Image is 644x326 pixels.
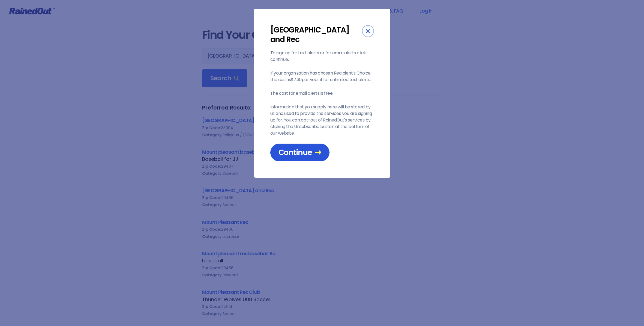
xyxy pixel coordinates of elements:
[270,50,374,63] p: To sign up for text alerts or for email alerts click continue.
[278,148,321,157] span: Continue
[270,104,374,137] p: Information that you supply here will be stored by us and used to provide the services you are si...
[362,25,374,37] div: Close
[270,90,374,97] p: The cost for email alerts is free.
[270,70,374,83] p: If your organization has chosen Recipient's Choice, the cost is $7.30 per year if for unlimited t...
[270,25,362,44] div: [GEOGRAPHIC_DATA] and Rec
